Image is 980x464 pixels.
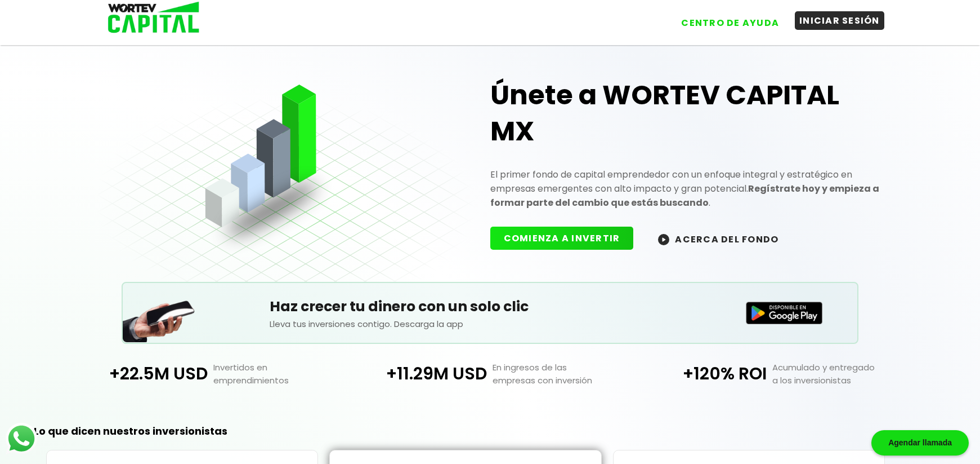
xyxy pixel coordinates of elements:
a: INICIAR SESIÓN [784,5,884,32]
button: ACERCA DEL FONDO [645,227,792,251]
p: Acumulado y entregado a los inversionistas [767,361,909,387]
p: Lleva tus inversiones contigo. Descarga la app [270,317,710,330]
img: Teléfono [123,286,196,342]
a: COMIENZA A INVERTIR [490,232,645,245]
button: CENTRO DE AYUDA [677,14,784,32]
button: COMIENZA A INVERTIR [490,227,634,250]
img: wortev-capital-acerca-del-fondo [658,234,669,245]
p: Invertidos en emprendimientos [208,361,350,387]
p: +11.29M USD [350,361,487,387]
img: logos_whatsapp-icon.242b2217.svg [6,423,37,454]
a: CENTRO DE AYUDA [665,5,784,32]
button: INICIAR SESIÓN [795,11,884,30]
strong: Regístrate hoy y empieza a formar parte del cambio que estás buscando [490,182,879,209]
p: +120% ROI [630,361,767,387]
div: Agendar llamada [871,430,969,456]
p: El primer fondo de capital emprendedor con un enfoque integral y estratégico en empresas emergent... [490,167,882,210]
h1: Únete a WORTEV CAPITAL MX [490,77,882,149]
p: En ingresos de las empresas con inversión [487,361,629,387]
p: +22.5M USD [71,361,208,387]
h5: Haz crecer tu dinero con un solo clic [270,296,710,317]
img: Disponible en Google Play [746,302,822,324]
